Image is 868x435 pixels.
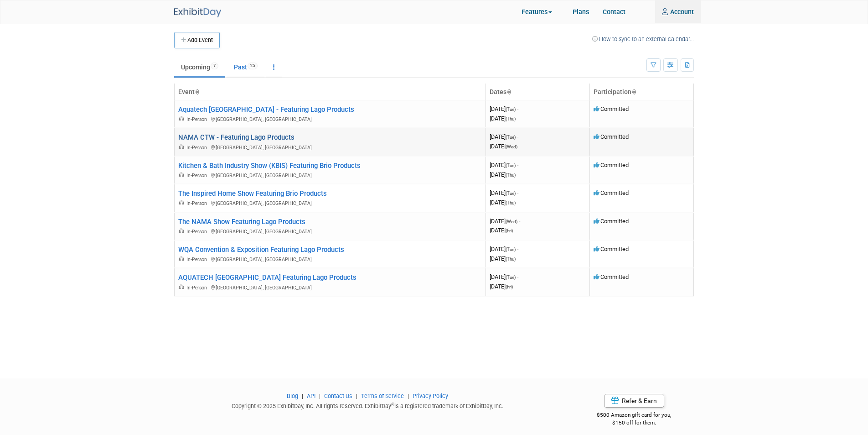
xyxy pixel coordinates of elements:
a: AQUATECH [GEOGRAPHIC_DATA] Featuring Lago Products [178,273,356,282]
span: [DATE] [490,133,518,140]
span: [DATE] [490,255,516,262]
span: - [517,246,518,252]
span: (Fri) [506,228,513,233]
span: (Tue) [506,247,516,252]
span: (Wed) [506,219,517,224]
span: In-Person [186,200,210,206]
button: Add Event [174,32,220,48]
span: (Tue) [506,135,516,140]
span: Committed [594,189,629,196]
a: Past25 [227,58,264,76]
span: (Thu) [506,116,516,121]
a: Sort by Start Date [506,88,511,95]
span: (Tue) [506,275,516,280]
span: [DATE] [490,171,516,178]
img: In-Person Event [179,172,184,177]
a: Kitchen & Bath Industry Show (KBIS) Featuring Brio Products [178,162,361,170]
a: Aquatech [GEOGRAPHIC_DATA] - Featuring Lago Products [178,105,354,114]
img: In-Person Event [179,200,184,204]
a: How to sync to an external calendar... [592,36,694,42]
span: - [517,133,518,140]
span: [DATE] [490,162,518,168]
a: Upcoming7 [174,58,225,76]
a: Sort by Participation Type [631,88,636,95]
a: Account [655,0,701,23]
span: - [517,273,518,280]
span: (Tue) [506,107,516,112]
a: The Inspired Home Show Featuring Brio Products [178,189,327,198]
span: Committed [594,218,629,225]
span: (Tue) [506,163,516,168]
span: (Thu) [506,200,516,205]
a: Blog [287,393,298,399]
span: (Wed) [506,144,517,149]
span: - [517,162,518,168]
a: Sort by Event Name [195,88,199,95]
a: NAMA CTW - Featuring Lago Products [178,133,294,142]
a: WQA Convention & Exposition Featuring Lago Products [178,246,344,254]
span: Committed [594,273,629,280]
span: 7 [211,63,218,69]
span: In-Person [186,257,210,262]
a: The NAMA Show Featuring Lago Products [178,218,305,226]
div: [GEOGRAPHIC_DATA], [GEOGRAPHIC_DATA] [178,143,482,151]
span: (Thu) [506,257,516,262]
span: [DATE] [490,115,516,122]
span: (Fri) [506,284,513,289]
span: - [519,218,520,225]
span: - [517,105,518,112]
span: | [354,393,360,399]
span: Committed [594,162,629,168]
span: [DATE] [490,218,520,225]
div: [GEOGRAPHIC_DATA], [GEOGRAPHIC_DATA] [178,115,482,123]
th: Dates [486,84,590,100]
sup: ® [391,402,394,407]
span: [DATE] [490,189,518,196]
span: [DATE] [490,283,513,290]
span: [DATE] [490,105,518,112]
span: In-Person [186,285,210,291]
span: [DATE] [490,227,513,234]
th: Event [175,84,486,100]
div: [GEOGRAPHIC_DATA], [GEOGRAPHIC_DATA] [178,255,482,263]
a: Contact [596,0,632,23]
span: | [405,393,411,399]
img: In-Person Event [179,228,184,233]
a: Contact Us [324,393,352,399]
span: (Thu) [506,173,516,178]
span: [DATE] [490,246,518,252]
a: Terms of Service [361,393,404,399]
span: 25 [248,63,258,69]
span: Committed [594,105,629,112]
a: Features [515,1,566,24]
span: In-Person [186,116,210,122]
span: | [300,393,305,399]
div: Copyright © 2025 ExhibitDay, Inc. All rights reserved. ExhibitDay is a registered trademark of Ex... [174,400,561,410]
div: [GEOGRAPHIC_DATA], [GEOGRAPHIC_DATA] [178,199,482,207]
span: - [517,189,518,196]
span: Committed [594,133,629,140]
div: $500 Amazon gift card for you, [574,405,694,426]
a: API [307,393,315,399]
img: In-Person Event [179,256,184,261]
span: (Tue) [506,191,516,196]
a: Plans [566,0,596,23]
div: [GEOGRAPHIC_DATA], [GEOGRAPHIC_DATA] [178,283,482,291]
span: [DATE] [490,199,516,206]
img: ExhibitDay [174,8,221,17]
div: $150 off for them. [574,419,694,427]
img: In-Person Event [179,116,184,121]
a: Refer & Earn [604,394,664,408]
img: In-Person Event [179,284,184,289]
span: In-Person [186,145,210,151]
img: In-Person Event [179,144,184,149]
span: In-Person [186,173,210,178]
a: Privacy Policy [413,393,448,399]
span: | [317,393,323,399]
div: [GEOGRAPHIC_DATA], [GEOGRAPHIC_DATA] [178,227,482,235]
span: [DATE] [490,273,518,280]
span: In-Person [186,229,210,235]
span: [DATE] [490,143,517,150]
div: [GEOGRAPHIC_DATA], [GEOGRAPHIC_DATA] [178,171,482,179]
th: Participation [590,84,694,100]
